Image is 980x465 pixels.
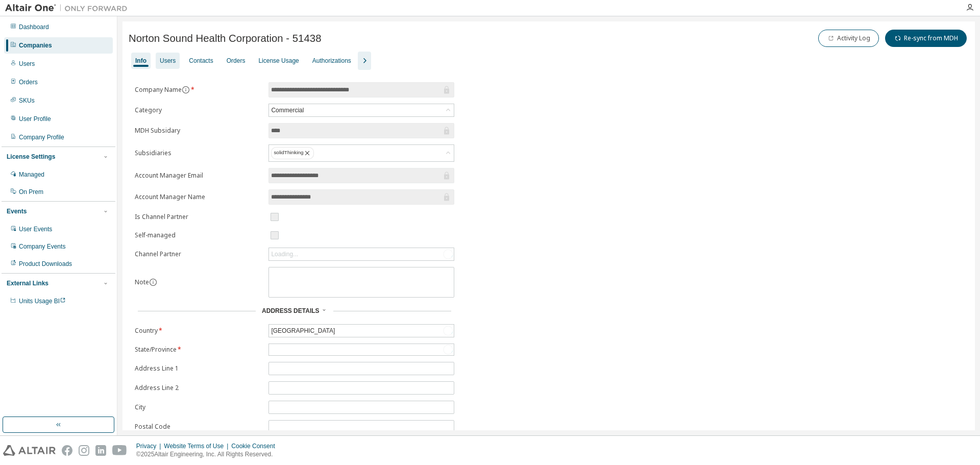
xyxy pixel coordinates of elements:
[112,445,127,456] img: youtube.svg
[149,278,157,286] button: information
[231,442,281,450] div: Cookie Consent
[136,450,281,459] p: © 2025 Altair Engineering, Inc. All Rights Reserved.
[135,384,262,392] label: Address Line 2
[135,213,262,221] label: Is Channel Partner
[19,170,44,179] div: Managed
[19,188,43,196] div: On Prem
[271,250,298,258] div: Loading...
[312,57,351,65] div: Authorizations
[135,86,262,94] label: Company Name
[160,57,176,65] div: Users
[135,106,262,114] label: Category
[3,445,56,456] img: altair_logo.svg
[269,248,454,260] div: Loading...
[135,127,262,135] label: MDH Subsidary
[269,145,454,161] div: solidThinking
[19,96,35,105] div: SKUs
[135,327,262,335] label: Country
[135,250,262,258] label: Channel Partner
[135,423,262,431] label: Postal Code
[19,23,49,31] div: Dashboard
[135,149,262,157] label: Subsidiaries
[79,445,89,456] img: instagram.svg
[62,445,72,456] img: facebook.svg
[19,115,51,123] div: User Profile
[19,242,65,251] div: Company Events
[129,33,321,44] span: Norton Sound Health Corporation - 51438
[135,57,146,65] div: Info
[227,57,246,65] div: Orders
[269,105,305,116] div: Commercial
[135,172,262,180] label: Account Manager Email
[135,346,262,354] label: State/Province
[269,104,454,116] div: Commercial
[258,57,299,65] div: License Usage
[7,279,48,287] div: External Links
[19,60,35,68] div: Users
[19,225,52,233] div: User Events
[95,445,106,456] img: linkedin.svg
[885,30,967,47] button: Re-sync from MDH
[19,78,38,86] div: Orders
[135,364,262,373] label: Address Line 1
[135,231,262,239] label: Self-managed
[135,193,262,201] label: Account Manager Name
[271,147,314,159] div: solidThinking
[164,442,231,450] div: Website Terms of Use
[7,207,27,215] div: Events
[818,30,879,47] button: Activity Log
[5,3,133,13] img: Altair One
[269,325,336,336] div: [GEOGRAPHIC_DATA]
[7,153,55,161] div: License Settings
[136,442,164,450] div: Privacy
[19,41,52,50] div: Companies
[182,86,190,94] button: information
[262,307,319,314] span: Address Details
[135,403,262,411] label: City
[19,133,64,141] div: Company Profile
[135,278,149,286] label: Note
[19,298,66,305] span: Units Usage BI
[19,260,72,268] div: Product Downloads
[269,325,454,337] div: [GEOGRAPHIC_DATA]
[189,57,213,65] div: Contacts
